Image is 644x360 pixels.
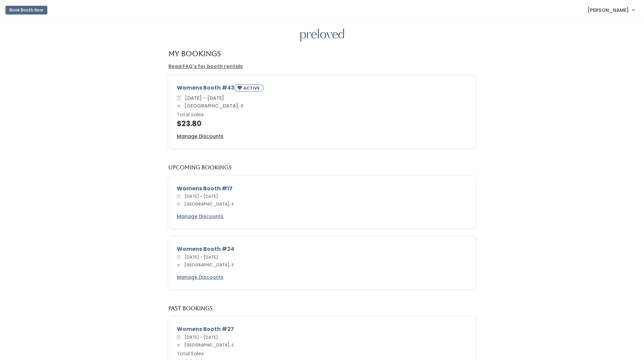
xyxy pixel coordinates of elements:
[177,274,223,281] u: Manage Discounts
[182,201,234,207] span: [GEOGRAPHIC_DATA], Il
[5,6,47,15] button: Book Booth Now
[177,351,467,357] h6: Total Sales
[177,185,467,193] div: Womens Booth #17
[168,50,221,57] h4: My Bookings
[588,6,629,14] span: [PERSON_NAME]
[182,262,234,268] span: [GEOGRAPHIC_DATA], Il
[177,213,223,220] a: Manage Discounts
[182,193,218,199] span: [DATE] - [DATE]
[243,85,261,91] small: ACTIVE
[177,213,223,220] u: Manage Discounts
[182,342,234,348] span: [GEOGRAPHIC_DATA], Il
[177,133,223,140] a: Manage Discounts
[581,3,641,17] a: [PERSON_NAME]
[177,274,223,281] a: Manage Discounts
[5,3,47,18] a: Book Booth Now
[168,306,213,312] h5: Past Bookings
[300,29,344,42] img: preloved logo
[177,133,223,140] u: Manage Discounts
[177,112,467,118] h6: Total Sales
[177,325,467,333] div: Womens Booth #27
[177,84,467,94] div: Womens Booth #43
[182,334,218,340] span: [DATE] - [DATE]
[177,120,467,127] h4: $23.80
[182,95,224,101] span: [DATE] - [DATE]
[168,165,232,171] h5: Upcoming Bookings
[177,245,467,253] div: Womens Booth #24
[168,63,243,70] a: Read FAQ's for booth rentals
[182,102,243,109] span: [GEOGRAPHIC_DATA], Il
[182,254,218,260] span: [DATE] - [DATE]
